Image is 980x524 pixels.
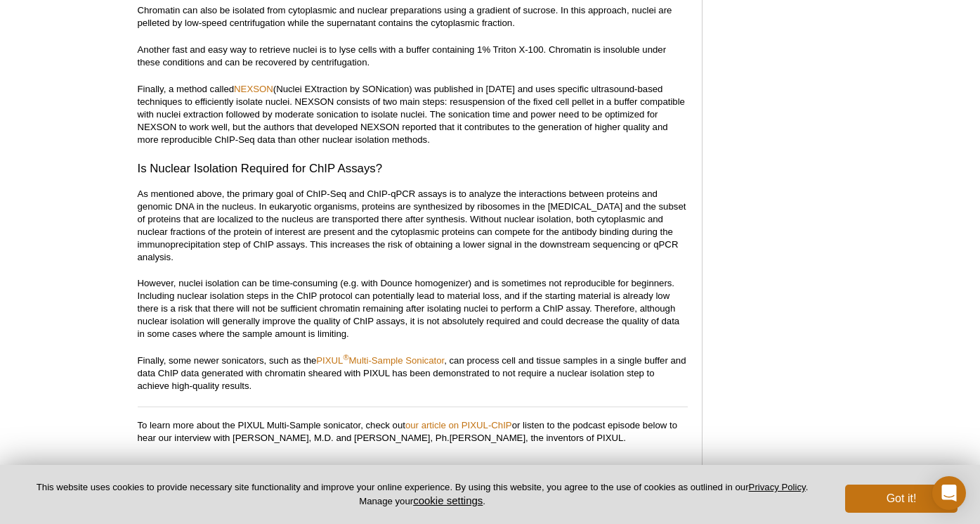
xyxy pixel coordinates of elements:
[138,354,688,392] p: Finally, some newer sonicators, such as the , can process cell and tissue samples in a single buf...
[749,482,806,492] a: Privacy Policy
[138,188,688,264] p: As mentioned above, the primary goal of ChIP-Seq and ChIP-qPCR assays is to analyze the interacti...
[138,4,688,30] p: Chromatin can also be isolated from cytoplasmic and nuclear preparations using a gradient of sucr...
[234,84,273,94] a: NEXSON
[343,353,348,362] sup: ®
[22,481,822,508] p: This website uses cookies to provide necessary site functionality and improve your online experie...
[138,160,688,177] h3: Is Nuclear Isolation Required for ChIP Assays?
[405,420,512,430] a: our article on PIXUL-ChIP
[138,419,688,445] p: To learn more about the PIXUL Multi-Sample sonicator, check out or listen to the podcast episode ...
[932,476,966,510] div: Open Intercom Messenger
[845,485,958,513] button: Got it!
[138,277,688,340] p: However, nuclei isolation can be time-consuming (e.g. with Dounce homogenizer) and is sometimes n...
[138,44,688,69] p: Another fast and easy way to retrieve nuclei is to lyse cells with a buffer containing 1% Triton ...
[316,355,444,366] a: PIXUL®Multi-Sample Sonicator
[413,494,483,506] button: cookie settings
[138,83,688,146] p: Finally, a method called (Nuclei EXtraction by SONication) was published in [DATE] and uses speci...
